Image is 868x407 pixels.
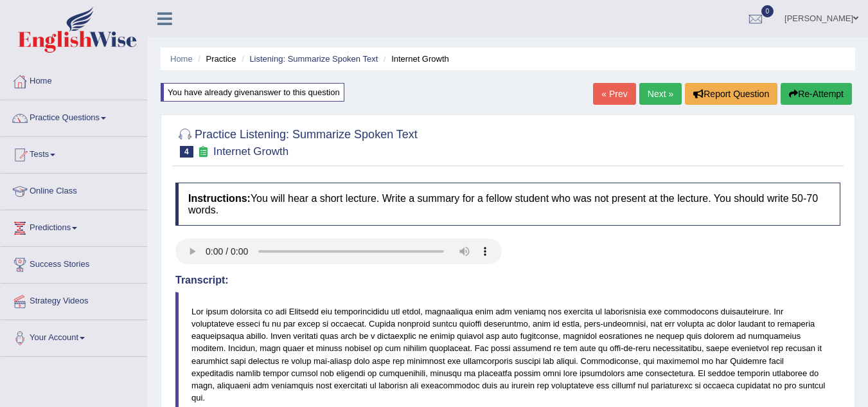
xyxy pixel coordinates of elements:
a: Strategy Videos [1,284,147,316]
small: Exam occurring question [197,146,210,158]
a: Listening: Summarize Spoken Text [249,54,378,64]
a: Tests [1,137,147,169]
a: « Prev [593,83,635,105]
span: 4 [180,146,193,158]
a: Practice Questions [1,100,147,132]
h4: You will hear a short lecture. Write a summary for a fellow student who was not present at the le... [175,183,840,226]
a: Online Class [1,174,147,206]
a: Your Account [1,320,147,352]
button: Re-Attempt [781,83,852,105]
li: Internet Growth [380,53,449,65]
span: 0 [761,5,774,17]
li: Practice [195,53,236,65]
b: Instructions: [188,193,251,204]
a: Home [1,64,147,96]
a: Next » [639,83,682,105]
a: Success Stories [1,247,147,279]
small: Internet Growth [213,145,288,158]
a: Predictions [1,210,147,242]
h2: Practice Listening: Summarize Spoken Text [175,125,418,158]
div: You have already given answer to this question [161,83,344,102]
a: Home [170,54,193,64]
h4: Transcript: [175,275,840,286]
button: Report Question [685,83,777,105]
